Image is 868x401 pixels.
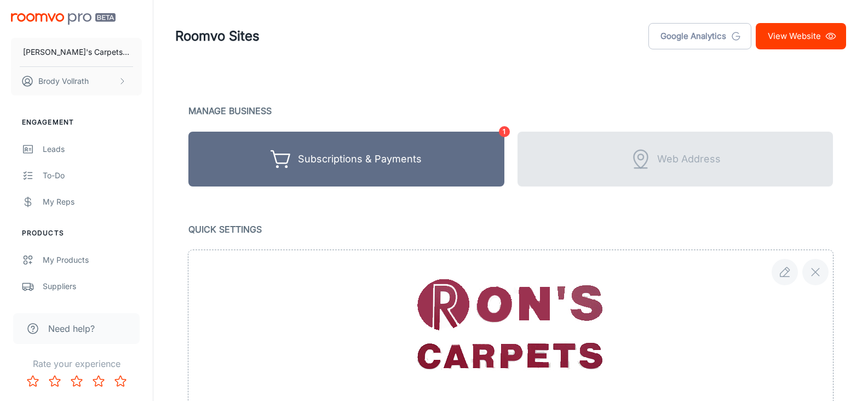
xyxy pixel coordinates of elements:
[188,103,833,118] p: Manage Business
[110,370,131,392] button: Rate 5 star
[22,370,44,392] button: Rate 1 star
[23,46,130,58] p: [PERSON_NAME]'s Carpets Inc
[499,126,510,137] span: 1
[9,357,144,370] p: Rate your experience
[43,143,142,155] div: Leads
[11,13,116,25] img: Roomvo PRO Beta
[518,132,833,187] div: Unlock with subscription
[298,151,422,168] div: Subscriptions & Payments
[756,23,846,49] a: View Website
[38,75,89,87] p: Brody Vollrath
[88,370,110,392] button: Rate 4 star
[43,280,142,292] div: Suppliers
[188,222,833,237] p: Quick Settings
[66,370,88,392] button: Rate 3 star
[44,370,66,392] button: Rate 2 star
[43,196,142,208] div: My Reps
[175,26,260,46] h1: Roomvo Sites
[43,170,142,182] div: To-do
[11,67,142,95] button: Brody Vollrath
[11,38,142,66] button: [PERSON_NAME]'s Carpets Inc
[188,132,504,187] button: Subscriptions & Payments
[648,23,751,49] a: Google Analytics tracking code can be added using the Custom Code feature on this page
[43,254,142,266] div: My Products
[410,270,612,385] img: file preview
[48,322,95,335] span: Need help?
